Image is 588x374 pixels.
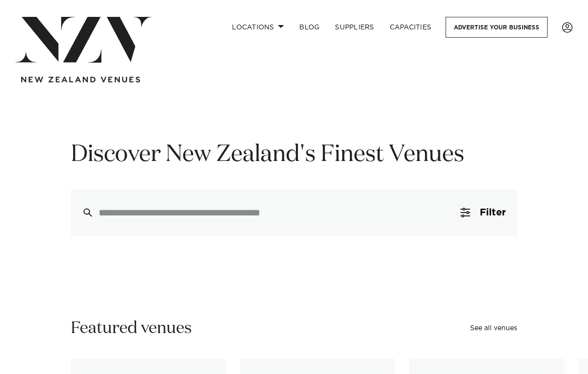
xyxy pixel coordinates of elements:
[470,325,517,332] a: See all venues
[224,17,292,38] a: Locations
[292,17,327,38] a: BLOG
[71,318,192,339] h2: Featured venues
[71,140,517,170] h1: Discover New Zealand's Finest Venues
[449,189,517,236] button: Filter
[327,17,382,38] a: SUPPLIERS
[480,208,506,217] span: Filter
[15,17,152,63] img: nzv-logo.png
[446,17,548,38] a: Advertise your business
[21,77,140,83] img: new-zealand-venues-text.png
[382,17,439,38] a: Capacities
